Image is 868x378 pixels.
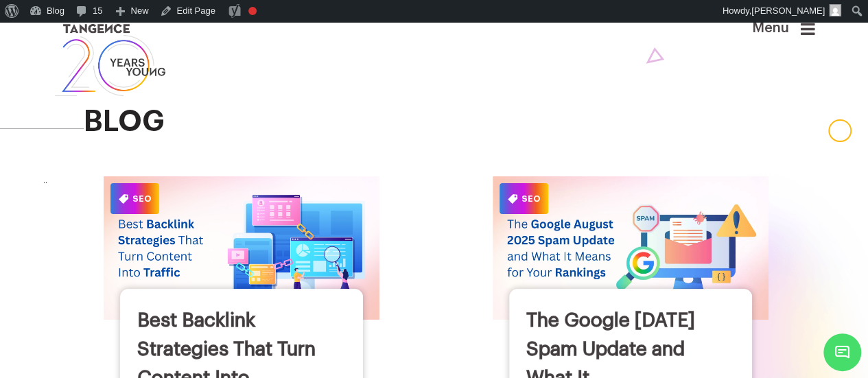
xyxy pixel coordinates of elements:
[823,333,861,371] span: Chat Widget
[508,194,517,204] img: Category Icon
[248,7,257,15] div: Focus keyphrase not set
[493,176,769,320] img: The Google August 2025 Spam Update and What It Means for Your Rankings
[54,21,167,99] img: logo SVG
[119,194,128,204] img: Category Icon
[104,176,379,320] img: Best Backlink Strategies That Turn Content Into Traffic
[84,106,815,137] h2: blog
[110,183,159,214] span: SEO
[500,183,548,214] span: SEO
[751,5,825,16] span: [PERSON_NAME]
